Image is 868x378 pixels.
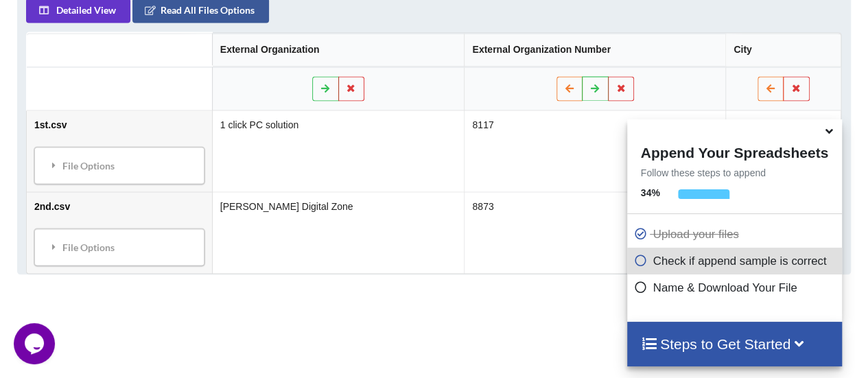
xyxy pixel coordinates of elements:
[627,141,842,161] h4: Append Your Spreadsheets
[641,187,660,198] b: 34 %
[38,233,200,261] div: File Options
[14,323,58,364] iframe: chat widget
[634,252,838,270] p: Check if append sample is correct
[465,33,726,67] th: External Organization Number
[465,191,726,273] td: 8873
[627,166,842,180] p: Follow these steps to append
[465,110,726,191] td: 8117
[726,33,841,67] th: City
[212,110,465,191] td: 1 click PC solution
[38,151,200,180] div: File Options
[634,279,838,296] p: Name & Download Your File
[634,226,838,243] p: Upload your files
[641,335,828,353] h4: Steps to Get Started
[27,110,212,191] td: 1st.csv
[212,33,465,67] th: External Organization
[27,191,212,273] td: 2nd.csv
[212,191,465,273] td: [PERSON_NAME] Digital Zone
